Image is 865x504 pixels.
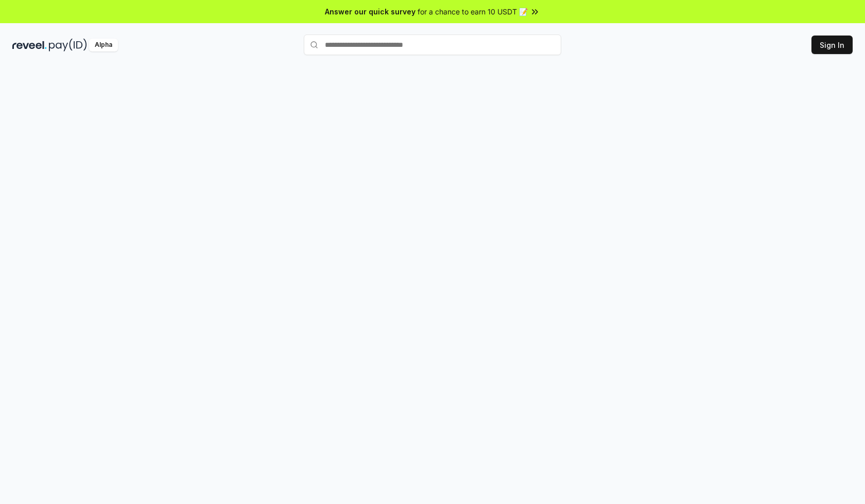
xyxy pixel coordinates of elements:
[89,39,118,51] div: Alpha
[12,39,47,51] img: reveel_dark
[325,6,416,17] span: Answer our quick survey
[49,39,87,51] img: pay_id
[811,36,853,54] button: Sign In
[418,6,528,17] span: for a chance to earn 10 USDT 📝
